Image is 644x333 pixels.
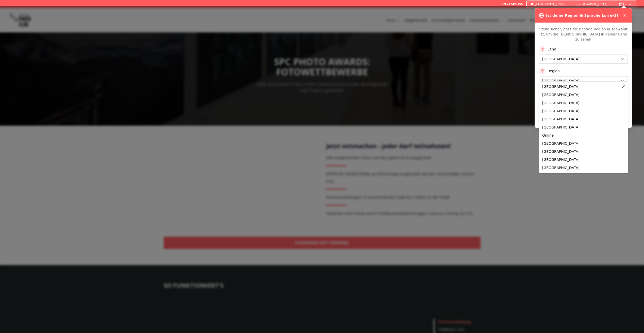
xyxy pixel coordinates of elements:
span: [GEOGRAPHIC_DATA] [542,158,580,162]
span: [GEOGRAPHIC_DATA] [542,85,580,89]
span: [GEOGRAPHIC_DATA] [542,93,580,97]
span: [GEOGRAPHIC_DATA] [542,150,580,154]
span: [GEOGRAPHIC_DATA] [542,125,580,129]
span: [GEOGRAPHIC_DATA] [542,141,580,145]
span: [GEOGRAPHIC_DATA] [542,109,580,113]
span: [GEOGRAPHIC_DATA] [542,117,580,121]
span: Online [542,133,554,137]
span: [GEOGRAPHIC_DATA] [542,166,580,170]
span: [GEOGRAPHIC_DATA] [542,101,580,105]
